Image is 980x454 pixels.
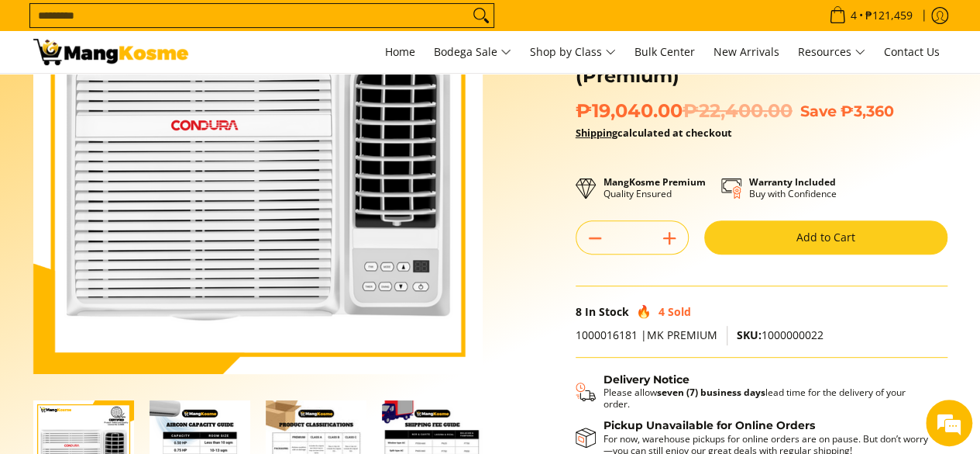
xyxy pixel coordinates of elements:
[876,31,947,73] a: Contact Us
[627,31,703,73] a: Bulk Center
[634,44,695,59] span: Bulk Center
[704,220,947,255] button: Add to Cart
[254,8,291,45] div: Minimize live chat window
[426,31,519,73] a: Bodega Sale
[576,99,793,123] span: ₱19,040.00
[603,373,689,386] strong: Delivery Notice
[651,226,688,251] button: Add
[603,176,706,199] p: Quality Ensured
[576,126,617,140] a: Shipping
[33,131,270,288] span: We are offline. Please leave us a message.
[800,102,837,120] span: Save
[657,386,765,399] strong: seven (7) business days
[798,43,865,62] span: Resources
[576,373,932,411] button: Shipping & Delivery
[576,226,614,251] button: Subtract
[576,328,717,342] span: 1000016181 |MK PREMIUM
[603,175,706,189] strong: MangKosme Premium
[8,295,295,349] textarea: Type your message and click 'Submit'
[863,10,915,21] span: ₱121,459
[668,304,691,319] span: Sold
[204,31,947,73] nav: Main Menu
[749,176,837,199] p: Buy with Confidence
[385,44,415,59] span: Home
[848,10,859,21] span: 4
[469,4,493,27] button: Search
[790,31,873,73] a: Resources
[683,99,793,123] del: ₱22,400.00
[81,87,260,107] div: Leave a message
[522,31,624,73] a: Shop by Class
[841,102,894,120] span: ₱3,360
[737,328,824,342] span: 1000000022
[434,43,511,62] span: Bodega Sale
[884,44,940,59] span: Contact Us
[603,386,932,410] p: Please allow lead time for the delivery of your order.
[603,418,815,432] strong: Pickup Unavailable for Online Orders
[227,349,281,370] em: Submit
[714,44,779,59] span: New Arrivals
[749,175,836,189] strong: Warranty Included
[706,31,787,73] a: New Arrivals
[576,304,582,319] span: 8
[576,126,732,140] strong: calculated at checkout
[377,31,423,73] a: Home
[530,43,616,62] span: Shop by Class
[824,7,917,24] span: •
[737,328,762,342] span: SKU:
[658,304,665,319] span: 4
[33,39,188,65] img: Condura CH2 REM Sgrille: 1HP Window-Type Aircon (Premium) l Mang Kosme
[585,304,629,319] span: In Stock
